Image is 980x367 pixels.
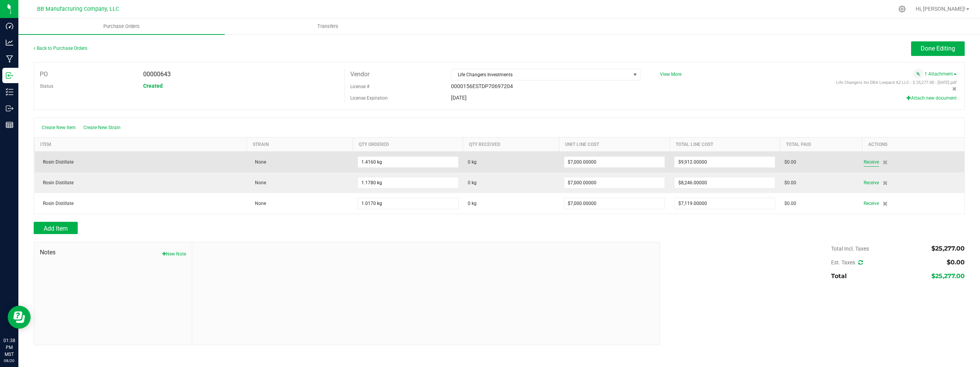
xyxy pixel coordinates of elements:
[6,105,13,112] inline-svg: Outbound
[780,193,862,214] td: $0.00
[42,125,76,130] span: Create New Item
[350,69,369,80] label: Vendor
[39,179,242,186] div: Rosin Distillate
[6,121,13,129] inline-svg: Reports
[947,259,965,266] span: $0.00
[924,71,957,77] a: 1 Attachment
[6,22,13,30] inline-svg: Dashboard
[451,83,513,89] span: 0000156ESTDP70697204
[864,178,879,187] span: Receive
[40,80,53,92] label: Status
[39,159,242,165] div: Rosin Distillate
[463,137,559,151] th: Qty Received
[675,157,775,167] input: $0.00000
[247,137,353,151] th: Strain
[675,177,775,188] input: $0.00000
[780,172,862,193] td: $0.00
[916,6,965,12] span: Hi, [PERSON_NAME]!
[6,72,13,79] inline-svg: Inbound
[83,125,121,130] span: Create New Strain
[358,177,458,188] input: 0 kg
[18,18,225,34] a: Purchase Orders
[350,81,369,92] label: License #
[675,198,775,209] input: $0.00000
[40,248,186,257] span: Notes
[143,83,163,89] span: Created
[468,179,477,186] span: 0 kg
[40,69,48,80] label: PO
[143,70,171,78] span: 00000643
[451,95,467,101] span: [DATE]
[162,251,186,257] button: New Note
[6,39,13,46] inline-svg: Analytics
[93,23,150,30] span: Purchase Orders
[564,198,665,209] input: $0.00000
[836,80,957,85] span: View file
[862,137,964,151] th: Actions
[660,72,681,77] a: View More
[37,6,119,12] span: BB Manufacturing Company, LLC
[353,137,463,151] th: Qty Ordered
[225,18,431,34] a: Transfers
[451,69,630,80] span: Life Changers Investments
[931,272,965,280] span: $25,277.00
[3,358,15,364] p: 08/20
[864,199,879,208] span: Receive
[831,272,847,280] span: Total
[831,246,869,252] span: Total Incl. Taxes
[468,159,477,165] span: 0 kg
[831,259,863,265] span: Est. Taxes
[780,137,862,151] th: Total Paid
[358,198,458,209] input: 0 kg
[6,88,13,96] inline-svg: Inventory
[6,55,13,63] inline-svg: Manufacturing
[251,180,266,185] span: None
[559,137,670,151] th: Unit Line Cost
[564,157,665,167] input: $0.00000
[921,45,955,52] span: Done Editing
[350,95,388,102] label: License Expiration
[952,87,957,92] span: Remove attachment
[251,159,266,165] span: None
[564,177,665,188] input: $0.00000
[251,201,266,206] span: None
[3,337,15,358] p: 01:38 PM MST
[34,222,78,234] button: Add Item
[780,151,862,172] td: $0.00
[906,95,957,102] button: Attach new document
[864,157,879,167] span: Receive
[897,5,907,13] div: Manage settings
[931,245,965,252] span: $25,277.00
[44,225,68,232] span: Add Item
[913,69,923,79] span: Attach a document
[911,41,965,56] button: Done Editing
[468,200,477,207] span: 0 kg
[39,200,242,207] div: Rosin Distillate
[358,157,458,167] input: 0 kg
[8,306,31,329] iframe: Resource center
[307,23,349,30] span: Transfers
[34,137,247,151] th: Item
[670,137,780,151] th: Total Line Cost
[34,46,87,51] a: Back to Purchase Orders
